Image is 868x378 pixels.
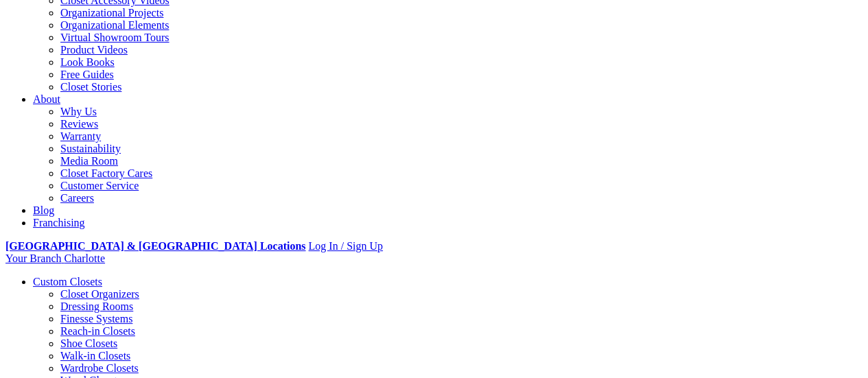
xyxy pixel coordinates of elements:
a: Careers [60,192,94,204]
a: Walk-in Closets [60,350,130,362]
span: Charlotte [64,252,105,264]
a: Finesse Systems [60,313,132,324]
a: Closet Organizers [60,288,139,300]
a: Custom Closets [33,276,102,287]
a: Media Room [60,155,118,167]
a: Reach-in Closets [60,325,135,337]
a: Franchising [33,217,85,228]
a: Closet Factory Cares [60,167,152,179]
a: Customer Service [60,180,139,191]
a: Your Branch Charlotte [5,252,105,264]
a: Sustainability [60,143,121,154]
a: Virtual Showroom Tours [60,32,169,43]
a: Closet Stories [60,81,121,93]
a: Look Books [60,56,115,68]
a: About [33,93,60,105]
a: Organizational Elements [60,19,169,31]
a: Log In / Sign Up [308,240,382,252]
a: Organizational Projects [60,7,163,19]
a: Dressing Rooms [60,300,133,312]
a: Free Guides [60,69,114,80]
span: Your Branch [5,252,61,264]
a: Wardrobe Closets [60,362,139,374]
a: Reviews [60,118,98,130]
a: Product Videos [60,44,128,56]
a: Blog [33,204,54,216]
a: Shoe Closets [60,338,117,349]
a: Warranty [60,130,101,142]
a: Why Us [60,106,97,117]
a: [GEOGRAPHIC_DATA] & [GEOGRAPHIC_DATA] Locations [5,240,305,252]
